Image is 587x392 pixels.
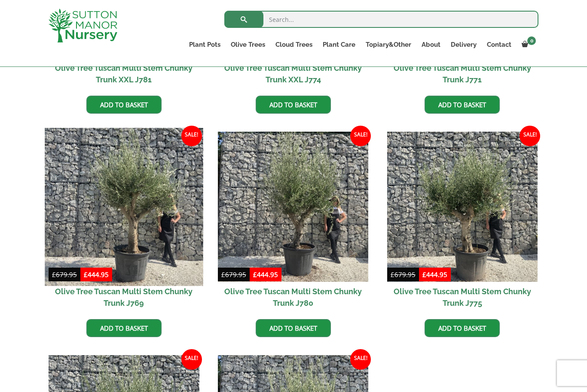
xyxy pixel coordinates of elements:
[218,132,369,313] a: Sale! Olive Tree Tuscan Multi Stem Chunky Trunk J780
[387,282,538,313] h2: Olive Tree Tuscan Multi Stem Chunky Trunk J775
[49,9,117,42] img: logo
[416,39,446,51] a: About
[221,270,225,279] span: £
[184,39,226,51] a: Plant Pots
[527,36,536,45] span: 0
[361,39,416,51] a: Topiary&Other
[49,282,199,313] h2: Olive Tree Tuscan Multi Stem Chunky Trunk J769
[446,39,482,51] a: Delivery
[84,270,88,279] span: £
[253,270,278,279] bdi: 444.95
[391,270,394,279] span: £
[49,132,199,313] a: Sale! Olive Tree Tuscan Multi Stem Chunky Trunk J769
[391,270,416,279] bdi: 679.95
[270,39,318,51] a: Cloud Trees
[84,270,109,279] bdi: 444.95
[425,319,500,337] a: Add to basket: “Olive Tree Tuscan Multi Stem Chunky Trunk J775”
[422,270,447,279] bdi: 444.95
[350,126,371,146] span: Sale!
[256,96,331,114] a: Add to basket: “Olive Tree Tuscan Multi Stem Chunky Trunk XXL J774”
[387,132,538,282] img: Olive Tree Tuscan Multi Stem Chunky Trunk J775
[425,96,500,114] a: Add to basket: “Olive Tree Tuscan Multi Stem Chunky Trunk J771”
[350,349,371,370] span: Sale!
[221,270,246,279] bdi: 679.95
[181,126,202,146] span: Sale!
[318,39,361,51] a: Plant Care
[517,39,538,51] a: 0
[86,319,162,337] a: Add to basket: “Olive Tree Tuscan Multi Stem Chunky Trunk J769”
[387,58,538,89] h2: Olive Tree Tuscan Multi Stem Chunky Trunk J771
[482,39,517,51] a: Contact
[520,126,540,146] span: Sale!
[226,39,270,51] a: Olive Trees
[218,58,369,89] h2: Olive Tree Tuscan Multi Stem Chunky Trunk XXL J774
[422,270,426,279] span: £
[224,11,538,28] input: Search...
[256,319,331,337] a: Add to basket: “Olive Tree Tuscan Multi Stem Chunky Trunk J780”
[49,58,199,89] h2: Olive Tree Tuscan Multi Stem Chunky Trunk XXL J781
[218,132,369,282] img: Olive Tree Tuscan Multi Stem Chunky Trunk J780
[218,282,369,313] h2: Olive Tree Tuscan Multi Stem Chunky Trunk J780
[387,132,538,313] a: Sale! Olive Tree Tuscan Multi Stem Chunky Trunk J775
[86,96,162,114] a: Add to basket: “Olive Tree Tuscan Multi Stem Chunky Trunk XXL J781”
[45,128,203,286] img: Olive Tree Tuscan Multi Stem Chunky Trunk J769
[253,270,257,279] span: £
[52,270,56,279] span: £
[52,270,77,279] bdi: 679.95
[181,349,202,370] span: Sale!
